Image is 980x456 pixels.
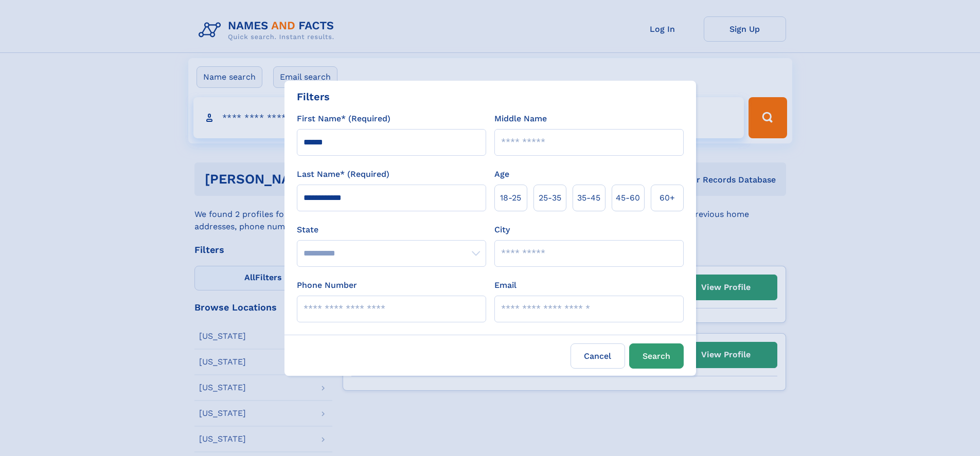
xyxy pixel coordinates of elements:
label: Email [494,279,516,291]
label: Phone Number [297,279,357,291]
label: First Name* (Required) [297,113,390,125]
label: State [297,224,486,236]
span: 18‑25 [500,192,521,204]
span: 35‑45 [577,192,600,204]
label: City [494,224,510,236]
button: Search [629,343,684,369]
label: Age [494,168,509,180]
label: Cancel [571,343,625,369]
span: 60+ [660,192,675,204]
div: Filters [297,89,330,104]
label: Middle Name [494,113,547,125]
span: 25‑35 [539,192,561,204]
span: 45‑60 [616,192,640,204]
label: Last Name* (Required) [297,168,389,180]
